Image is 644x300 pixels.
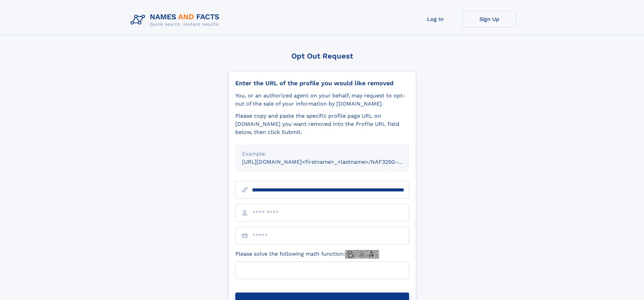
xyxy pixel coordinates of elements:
[242,159,422,165] small: [URL][DOMAIN_NAME]<firstname>_<lastname>/NAF325G-xxxxxxxx
[228,52,416,60] div: Opt Out Request
[235,79,409,87] div: Enter the URL of the profile you would like removed
[128,11,225,29] img: Logo Names and Facts
[242,150,402,158] div: Example:
[235,92,409,108] div: You, or an authorized agent on your behalf, may request to opt-out of the sale of your informatio...
[462,11,517,27] a: Sign Up
[408,11,462,27] a: Log In
[235,250,379,259] label: Please solve the following math function:
[235,112,409,136] div: Please copy and paste the specific profile page URL on [DOMAIN_NAME] you want removed into the Pr...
